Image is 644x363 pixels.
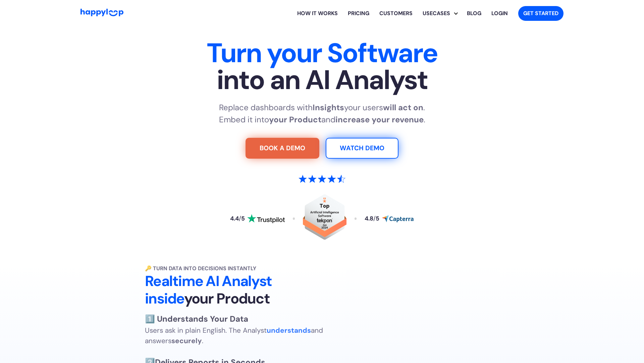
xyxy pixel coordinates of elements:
[383,102,423,113] strong: will act on
[518,6,563,21] a: Get started with HappyLoop
[230,216,245,222] div: 4.4 5
[246,138,319,159] a: Try For Free
[373,215,376,222] span: /
[326,138,398,159] a: Watch Demo
[303,194,346,243] a: Read reviews about HappyLoop on Tekpon
[313,102,344,113] strong: Insights
[418,9,455,17] div: Usecases
[239,215,241,222] span: /
[113,67,531,93] span: into an AI Analyst
[184,289,270,308] span: your Product
[80,9,123,18] a: Go to Home Page
[145,314,248,324] strong: 1️⃣ Understands Your Data
[80,9,123,16] img: HappyLoop Logo
[365,215,414,223] a: Read reviews about HappyLoop on Capterra
[418,3,462,24] div: Explore HappyLoop use cases
[230,214,284,224] a: Read reviews about HappyLoop on Trustpilot
[171,336,202,345] strong: securely
[269,114,321,125] strong: your Product
[374,3,418,24] a: Learn how HappyLoop works
[365,216,379,222] div: 4.8 5
[145,273,333,308] h2: Realtime AI Analyst inside
[335,114,424,125] strong: increase your revenue
[343,3,374,24] a: View HappyLoop pricing plans
[113,40,531,93] h1: Turn your Software
[423,3,462,24] div: Usecases
[292,3,343,24] a: Learn how HappyLoop works
[486,3,513,24] a: Log in to your HappyLoop account
[267,326,311,335] strong: understands
[145,326,323,345] span: Users ask in plain English. The Analyst and answers .
[219,102,425,126] p: Replace dashboards with your users . Embed it into and .
[145,265,256,272] strong: 🔑 Turn Data into Decisions Instantly
[462,3,486,24] a: Visit the HappyLoop blog for insights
